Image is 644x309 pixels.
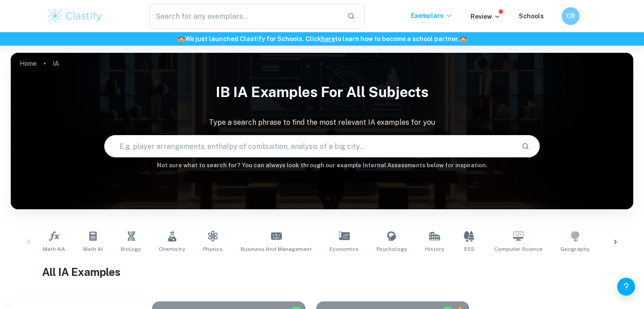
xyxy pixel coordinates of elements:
[11,78,633,106] h1: IB IA examples for all subjects
[11,117,633,128] p: Type a search phrase to find the most relevant IA examples for you
[560,245,589,253] span: Geography
[159,245,185,253] span: Chemistry
[241,245,312,253] span: Business and Management
[83,245,103,253] span: Math AI
[178,35,185,42] span: 🏫
[494,245,542,253] span: Computer Science
[42,264,602,280] h1: All IA Examples
[121,245,141,253] span: Biology
[203,245,223,253] span: Physics
[425,245,444,253] span: History
[464,245,475,253] span: ESS
[617,278,635,296] button: Help and Feedback
[411,11,453,21] p: Exemplars
[105,134,514,159] input: E.g. player arrangements, enthalpy of combustion, analysis of a big city...
[562,7,580,25] button: CR
[11,161,633,170] h6: Not sure what to search for? You can always look through our example Internal Assessments below f...
[47,7,103,25] img: Clastify logo
[2,34,642,44] h6: We just launched Clastify for Schools. Click to learn how to become a school partner.
[566,11,576,21] h6: CR
[321,35,335,42] a: here
[518,139,533,154] button: Search
[43,245,65,253] span: Math AA
[377,245,407,253] span: Psychology
[20,57,37,70] a: Home
[470,12,501,21] p: Review
[519,13,544,20] a: Schools
[53,59,59,68] p: IA
[149,4,340,29] input: Search for any exemplars...
[330,245,359,253] span: Economics
[459,35,467,42] span: 🏫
